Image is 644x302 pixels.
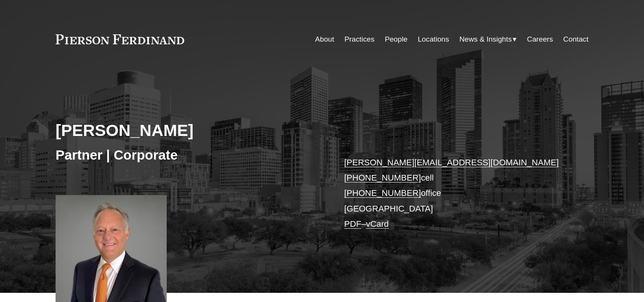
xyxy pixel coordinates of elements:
[344,32,375,47] a: Practices
[344,158,559,167] a: [PERSON_NAME][EMAIL_ADDRESS][DOMAIN_NAME]
[563,32,588,47] a: Contact
[315,32,334,47] a: About
[344,219,361,229] a: PDF
[366,219,389,229] a: vCard
[344,155,566,232] p: cell office [GEOGRAPHIC_DATA] –
[459,33,512,46] span: News & Insights
[344,173,421,182] a: [PHONE_NUMBER]
[385,32,408,47] a: People
[527,32,553,47] a: Careers
[56,120,322,140] h2: [PERSON_NAME]
[344,188,421,198] a: [PHONE_NUMBER]
[418,32,449,47] a: Locations
[56,147,322,163] h3: Partner | Corporate
[459,32,517,47] a: folder dropdown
